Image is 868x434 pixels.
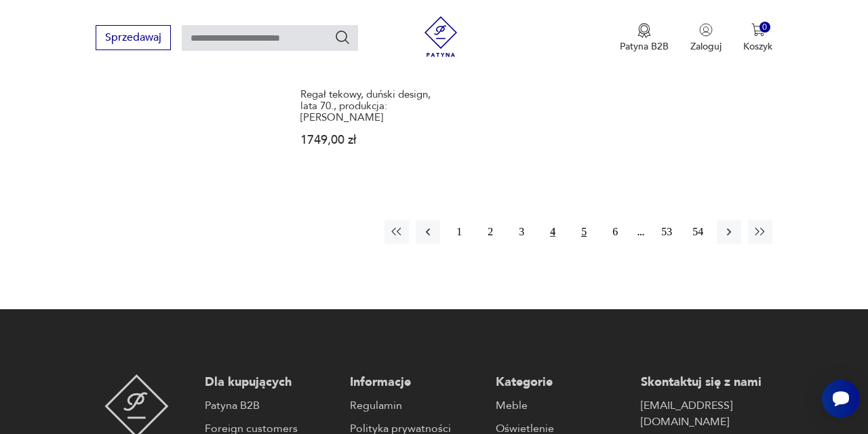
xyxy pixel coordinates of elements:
button: 1 [447,220,471,244]
p: 1749,00 zł [300,134,439,146]
button: Sprzedawaj [96,25,171,50]
button: 5 [572,220,596,244]
a: Patyna B2B [205,397,336,414]
img: Patyna - sklep z meblami i dekoracjami vintage [420,16,461,57]
a: [EMAIL_ADDRESS][DOMAIN_NAME] [641,397,772,430]
a: Meble [496,397,627,414]
a: Ikona medaluPatyna B2B [620,23,669,53]
button: 3 [509,220,534,244]
img: Ikona koszyka [751,23,765,37]
p: Kategorie [496,374,627,391]
img: Ikonka użytkownika [699,23,713,37]
div: 0 [759,22,771,33]
button: 2 [478,220,502,244]
button: 4 [540,220,565,244]
button: 54 [686,220,710,244]
button: Zaloguj [690,23,722,53]
img: Ikona medalu [637,23,651,38]
a: Regulamin [350,397,481,414]
button: Patyna B2B [620,23,669,53]
button: 6 [603,220,627,244]
button: Szukaj [334,29,351,45]
p: Koszyk [743,40,772,53]
a: Sprzedawaj [96,34,171,43]
p: Zaloguj [690,40,722,53]
button: 53 [654,220,679,244]
p: Informacje [350,374,481,391]
h3: Regał tekowy, duński design, lata 70., produkcja: [PERSON_NAME] [300,89,439,123]
p: Skontaktuj się z nami [641,374,772,391]
p: Patyna B2B [620,40,669,53]
iframe: Smartsupp widget button [822,380,860,418]
button: 0Koszyk [743,23,772,53]
p: Dla kupujących [205,374,336,391]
